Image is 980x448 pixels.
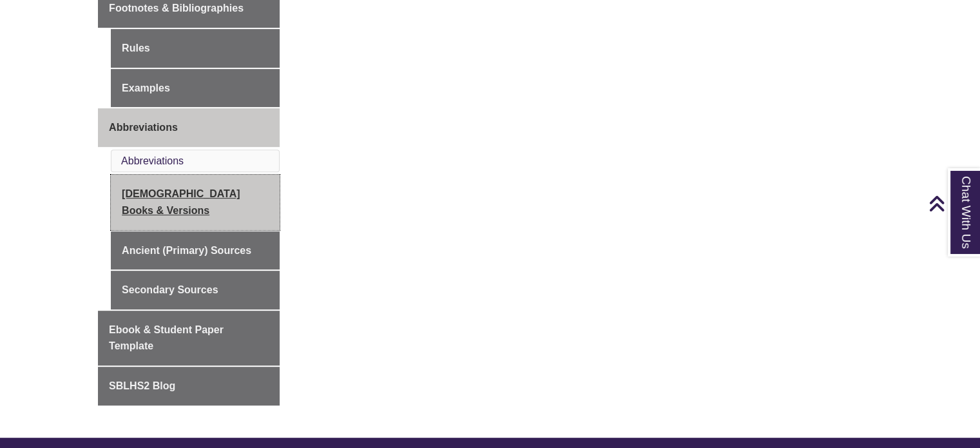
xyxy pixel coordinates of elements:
span: SBLHS2 Blog [109,380,175,391]
span: Footnotes & Bibliographies [109,3,244,14]
a: Secondary Sources [111,271,280,309]
a: Ebook & Student Paper Template [98,311,280,365]
a: Rules [111,29,280,68]
a: Ancient (Primary) Sources [111,231,280,270]
a: Examples [111,69,280,108]
a: Abbreviations [98,108,280,147]
a: [DEMOGRAPHIC_DATA] Books & Versions [111,175,280,229]
a: Abbreviations [121,155,184,166]
span: Abbreviations [109,122,178,133]
a: SBLHS2 Blog [98,367,280,405]
span: Ebook & Student Paper Template [109,324,224,352]
a: Back to Top [928,195,977,212]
